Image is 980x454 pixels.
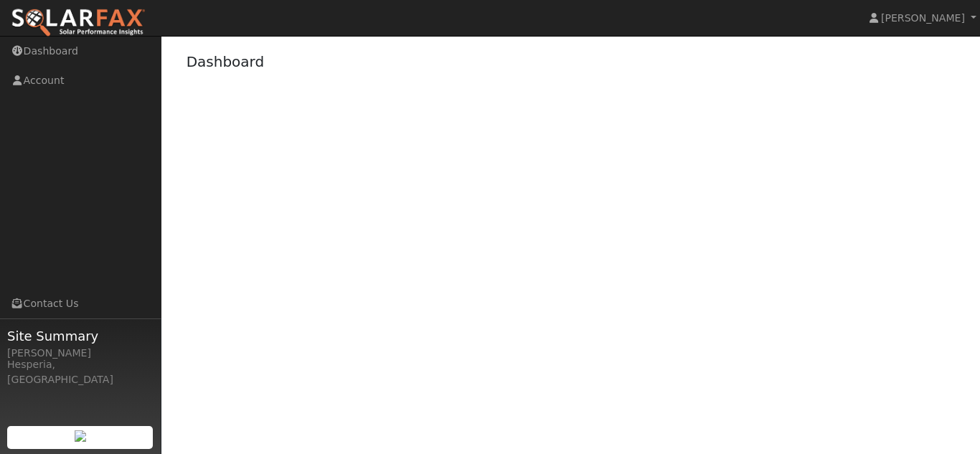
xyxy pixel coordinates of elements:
[7,357,154,387] div: Hesperia, [GEOGRAPHIC_DATA]
[75,430,86,442] img: retrieve
[881,12,965,24] span: [PERSON_NAME]
[11,8,146,38] img: SolarFax
[7,326,154,346] span: Site Summary
[187,53,265,70] a: Dashboard
[7,346,154,361] div: [PERSON_NAME]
